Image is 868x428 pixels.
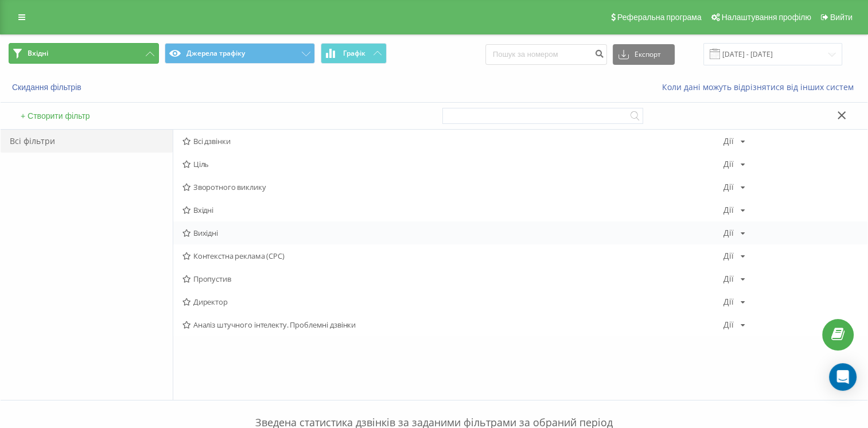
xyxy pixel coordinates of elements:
font: Всі дзвінки [193,137,231,145]
div: Всі фільтри [1,130,173,153]
div: Дії [723,137,733,145]
span: Вийти [830,13,853,22]
font: Вхідні [193,206,213,214]
font: Експорт [635,50,661,59]
div: Дії [723,252,733,260]
button: Джерела трафіку [165,43,315,64]
div: Дії [723,206,733,214]
font: Директор [193,298,228,306]
div: Дії [723,183,733,191]
font: Аналіз штучного інтелекту. Проблемні дзвінки [193,321,356,329]
font: Зворотного виклику [193,183,266,191]
span: Вхідні [28,49,48,58]
button: Експорт [613,44,675,65]
button: Скидання фільтрів [9,82,87,92]
font: Контекстна реклама (CPC) [193,252,285,260]
button: Закрыть [834,110,850,122]
button: + Створити фільтр [17,111,94,121]
font: Вихідні [193,229,218,237]
button: Вхідні [9,43,159,64]
button: Графік [321,43,387,64]
span: Реферальна програма [617,13,702,22]
span: Налаштування профілю [722,13,811,22]
font: Пропустив [193,275,231,283]
div: Дії [723,321,733,329]
font: Ціль [193,160,209,168]
div: Дії [723,298,733,306]
a: Коли дані можуть відрізнятися від інших систем [662,81,859,92]
div: Дії [723,229,733,237]
font: Джерела трафіку [186,49,245,58]
span: Графік [343,49,365,57]
div: Відкрийте Intercom Messenger [829,363,857,391]
input: Пошук за номером [485,44,607,65]
div: Дії [723,275,733,283]
div: Дії [723,160,733,168]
